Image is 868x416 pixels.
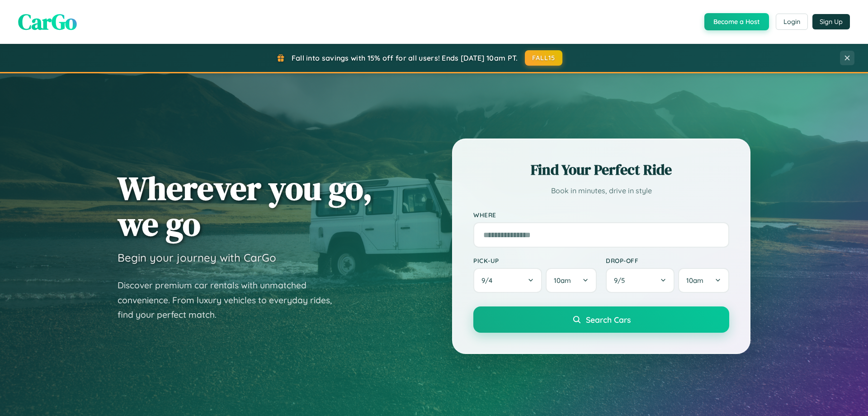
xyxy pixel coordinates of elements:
[704,13,769,30] button: Become a Host
[473,257,597,264] label: Pick-up
[614,276,629,285] span: 9 / 5
[473,268,542,293] button: 9/4
[473,306,729,333] button: Search Cars
[812,14,850,29] button: Sign Up
[554,276,571,285] span: 10am
[546,268,597,293] button: 10am
[525,50,563,66] button: FALL15
[606,257,729,264] label: Drop-off
[118,251,276,264] h3: Begin your journey with CarGo
[606,268,675,293] button: 9/5
[473,211,729,219] label: Where
[292,53,518,62] span: Fall into savings with 15% off for all users! Ends [DATE] 10am PT.
[481,276,497,285] span: 9 / 4
[118,278,344,322] p: Discover premium car rentals with unmatched convenience. From luxury vehicles to everyday rides, ...
[586,315,631,325] span: Search Cars
[118,170,373,242] h1: Wherever you go, we go
[686,276,703,285] span: 10am
[776,14,808,30] button: Login
[678,268,729,293] button: 10am
[473,160,729,180] h2: Find Your Perfect Ride
[473,184,729,197] p: Book in minutes, drive in style
[18,7,77,37] span: CarGo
